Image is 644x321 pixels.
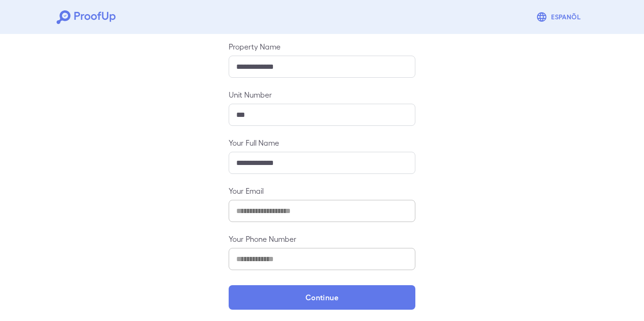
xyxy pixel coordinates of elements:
[229,185,415,196] label: Your Email
[229,89,415,100] label: Unit Number
[532,8,587,26] button: Espanõl
[229,285,415,310] button: Continue
[229,137,415,148] label: Your Full Name
[229,233,415,244] label: Your Phone Number
[229,41,415,52] label: Property Name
